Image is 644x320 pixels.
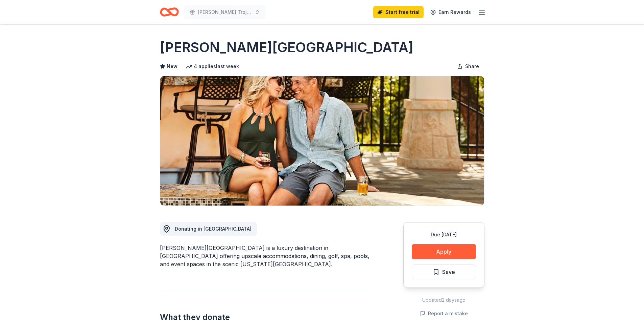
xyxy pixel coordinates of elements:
a: Start free trial [373,6,424,18]
img: Image for La Cantera Resort & Spa [160,76,484,206]
span: Save [442,268,455,276]
div: [PERSON_NAME][GEOGRAPHIC_DATA] is a luxury destination in [GEOGRAPHIC_DATA] offering upscale acco... [160,244,371,268]
button: Report a mistake [420,310,468,318]
button: Share [452,60,484,73]
button: Save [412,264,476,279]
h1: [PERSON_NAME][GEOGRAPHIC_DATA] [160,38,413,57]
button: Apply [412,244,476,259]
a: Home [160,4,179,20]
div: Updated 2 days ago [403,296,484,304]
span: New [167,62,177,70]
span: Share [465,62,479,70]
div: Due [DATE] [412,231,476,239]
button: [PERSON_NAME] Trojan Baseball Casino Night 2026 [184,5,265,19]
span: Donating in [GEOGRAPHIC_DATA] [175,226,252,232]
a: Earn Rewards [426,6,475,18]
span: [PERSON_NAME] Trojan Baseball Casino Night 2026 [198,8,252,16]
div: 4 applies last week [186,62,239,70]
